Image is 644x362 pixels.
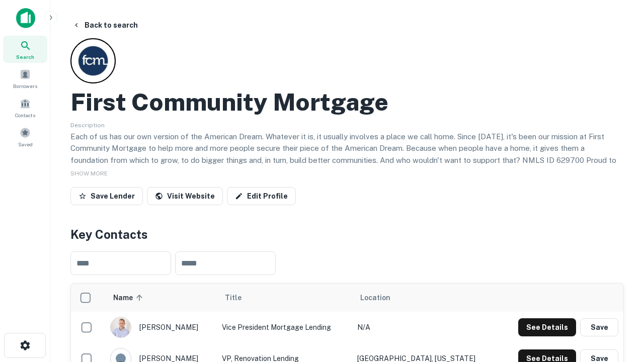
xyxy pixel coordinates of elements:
[70,187,143,205] button: Save Lender
[110,317,212,338] div: [PERSON_NAME]
[3,65,47,92] a: Borrowers
[217,312,352,343] td: Vice President Mortgage Lending
[70,170,108,177] span: SHOW MORE
[70,225,624,243] h4: Key Contacts
[16,8,35,28] img: capitalize-icon.png
[518,318,576,336] button: See Details
[15,111,35,119] span: Contacts
[594,249,644,298] iframe: Chat Widget
[105,284,217,312] th: Name
[147,187,223,205] a: Visit Website
[352,312,498,343] td: N/A
[352,284,498,312] th: Location
[3,94,47,121] a: Contacts
[360,292,390,304] span: Location
[3,36,47,63] a: Search
[227,187,296,205] a: Edit Profile
[13,82,37,90] span: Borrowers
[70,87,388,117] h2: First Community Mortgage
[70,131,624,178] p: Each of us has our own version of the American Dream. Whatever it is, it usually involves a place...
[16,53,34,61] span: Search
[70,122,105,129] span: Description
[68,16,142,34] button: Back to search
[111,317,131,337] img: 1520878720083
[3,123,47,150] a: Saved
[113,292,146,304] span: Name
[217,284,352,312] th: Title
[580,318,618,336] button: Save
[18,140,33,148] span: Saved
[225,292,255,304] span: Title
